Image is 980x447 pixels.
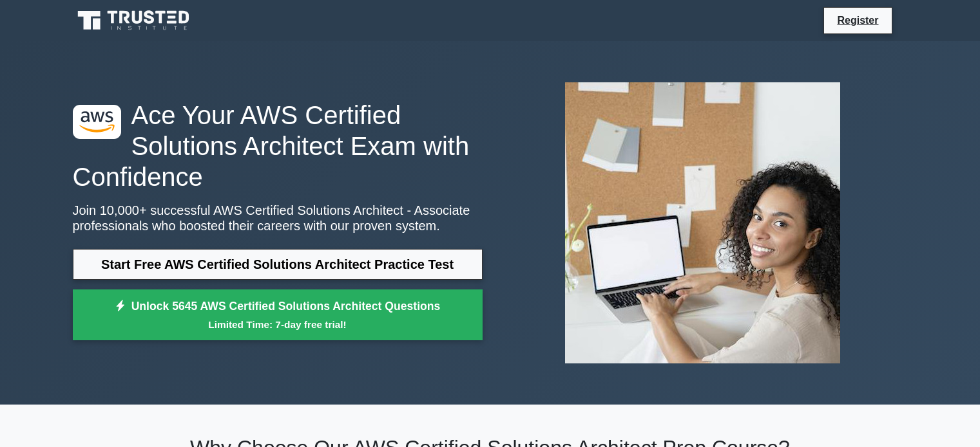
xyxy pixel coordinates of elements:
[89,317,466,332] small: Limited Time: 7-day free trial!
[73,289,483,341] a: Unlock 5645 AWS Certified Solutions Architect QuestionsLimited Time: 7-day free trial!
[73,203,483,233] p: Join 10,000+ successful AWS Certified Solutions Architect - Associate professionals who boosted t...
[73,249,483,280] a: Start Free AWS Certified Solutions Architect Practice Test
[829,12,886,28] a: Register
[73,100,483,192] h1: Ace Your AWS Certified Solutions Architect Exam with Confidence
